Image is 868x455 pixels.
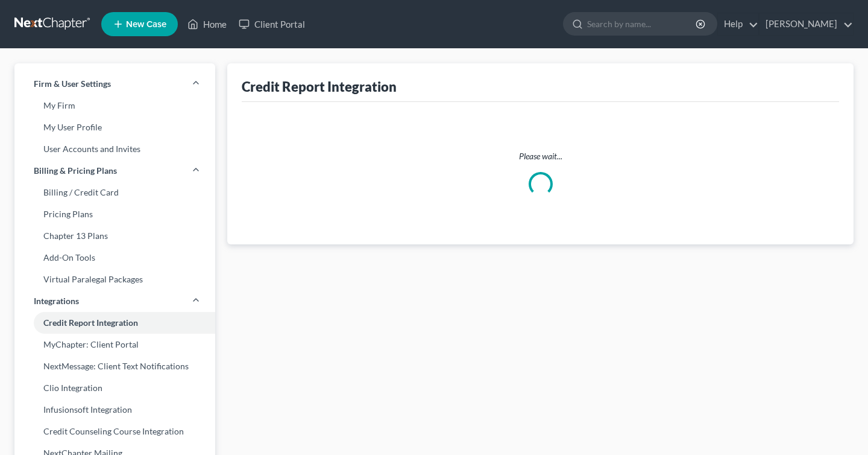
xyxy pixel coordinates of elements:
input: Search by name... [587,13,697,35]
a: Client Portal [233,13,311,35]
span: Integrations [34,295,79,307]
a: Pricing Plans [14,203,215,225]
a: Clio Integration [14,377,215,399]
a: Credit Report Integration [14,312,215,334]
span: Firm & User Settings [34,78,111,90]
a: Chapter 13 Plans [14,225,215,247]
a: Credit Counseling Course Integration [14,421,215,442]
a: MyChapter: Client Portal [14,334,215,355]
a: My User Profile [14,116,215,138]
span: Billing & Pricing Plans [34,165,117,177]
a: Firm & User Settings [14,73,215,95]
a: Home [181,13,233,35]
div: Credit Report Integration [242,78,397,95]
a: Virtual Paralegal Packages [14,269,215,290]
a: My Firm [14,95,215,116]
a: Add-On Tools [14,247,215,269]
a: Integrations [14,290,215,312]
span: New Case [126,20,166,29]
a: NextMessage: Client Text Notifications [14,355,215,377]
a: Billing & Pricing Plans [14,160,215,182]
a: Help [718,13,758,35]
a: Infusionsoft Integration [14,399,215,421]
a: Billing / Credit Card [14,182,215,203]
a: User Accounts and Invites [14,138,215,160]
p: Please wait... [251,150,829,162]
a: [PERSON_NAME] [759,13,853,35]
